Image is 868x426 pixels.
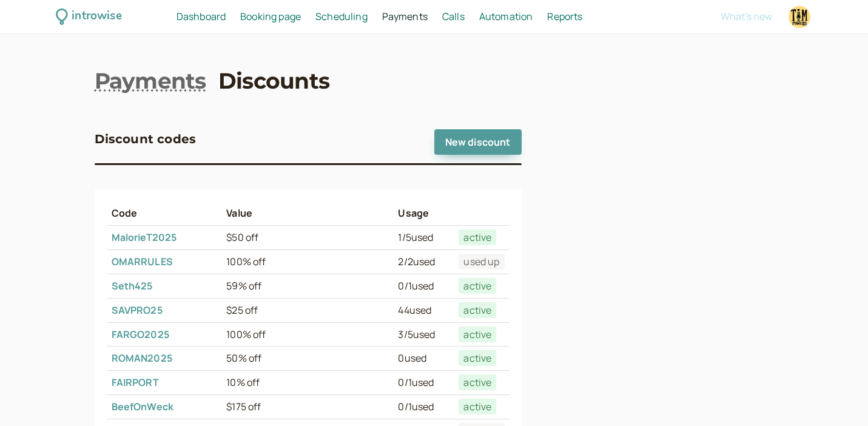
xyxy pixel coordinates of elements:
[240,9,301,25] a: Booking page
[315,9,368,25] a: Scheduling
[221,226,393,250] td: $50 off
[442,9,465,25] a: Calls
[177,10,226,23] span: Dashboard
[72,7,121,26] div: introwise
[95,129,197,149] h3: Discount codes
[393,250,454,274] td: 2 / 2 used
[459,302,496,318] span: active
[547,10,582,23] span: Reports
[434,129,522,155] a: New discount
[112,376,159,389] a: FAIRPORT
[107,201,222,225] th: Code
[382,10,428,23] span: Payments
[112,400,174,413] a: BeefOnWeck
[112,303,163,317] a: SAVPRO25
[112,351,172,365] a: ROMAN2025
[112,255,173,268] a: OMARRULES
[721,10,772,23] span: What's new
[459,326,496,342] span: active
[721,11,772,22] button: What's new
[459,374,496,390] span: active
[221,274,393,298] td: 59% off
[459,399,496,414] span: active
[393,226,454,250] td: 1 / 5 used
[221,298,393,322] td: $25 off
[240,10,301,23] span: Booking page
[807,368,868,426] iframe: Chat Widget
[459,350,496,366] span: active
[56,7,122,26] a: introwise
[221,371,393,395] td: 10% off
[393,274,454,298] td: 0 / 1 used
[95,66,206,96] a: Payments
[221,322,393,347] td: 100% off
[112,231,177,244] a: MalorieT2025
[787,4,812,30] a: Account
[459,229,496,245] span: active
[221,250,393,274] td: 100% off
[177,9,226,25] a: Dashboard
[479,9,533,25] a: Automation
[382,9,428,25] a: Payments
[112,279,153,292] a: Seth425
[112,328,169,341] a: FARGO2025
[393,395,454,419] td: 0 / 1 used
[393,371,454,395] td: 0 / 1 used
[393,201,454,225] th: Usage
[221,201,393,225] th: Value
[479,10,533,23] span: Automation
[218,66,330,96] a: Discounts
[459,278,496,294] span: active
[393,298,454,322] td: 44 used
[393,322,454,347] td: 3 / 5 used
[221,395,393,419] td: $175 off
[459,254,504,269] span: used up
[221,347,393,371] td: 50% off
[393,347,454,371] td: 0 used
[315,10,368,23] span: Scheduling
[442,10,465,23] span: Calls
[547,9,582,25] a: Reports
